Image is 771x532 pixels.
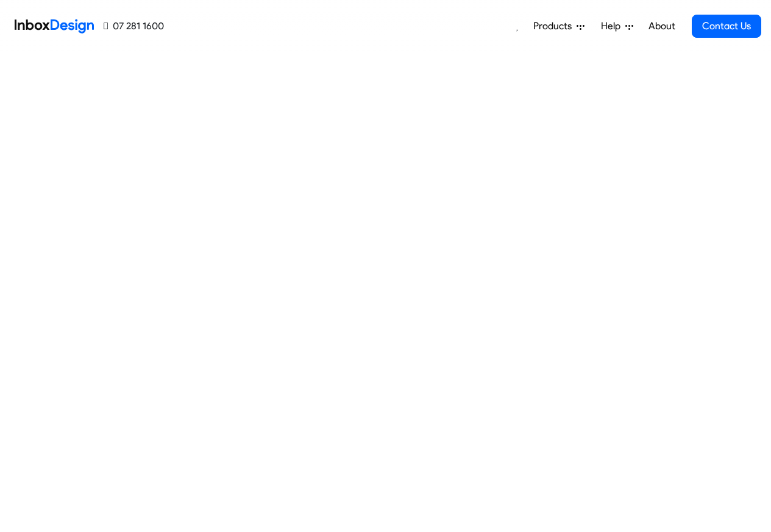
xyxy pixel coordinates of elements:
a: 07 281 1600 [104,19,164,34]
a: Products [528,14,589,38]
a: About [645,14,678,38]
a: Help [596,14,638,38]
a: Contact Us [692,15,761,38]
span: Help [601,19,625,34]
span: Products [533,19,577,34]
